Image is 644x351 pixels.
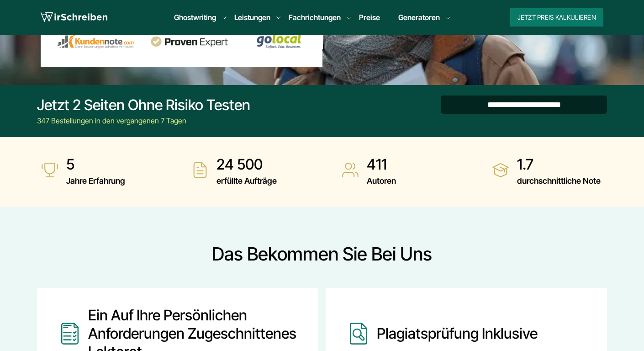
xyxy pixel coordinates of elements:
[367,155,396,174] strong: 411
[216,155,277,174] strong: 24 500
[216,174,277,188] span: erfüllte Aufträge
[174,12,216,23] a: Ghostwriting
[517,155,601,174] strong: 1.7
[37,115,250,126] div: 347 Bestellungen in den vergangenen 7 Tagen
[517,174,601,188] span: durchschnittliche Note
[37,96,250,114] div: Jetzt 2 Seiten ohne Risiko testen
[244,32,323,49] img: Wirschreiben Bewertungen
[66,155,125,174] strong: 5
[359,13,380,22] a: Preise
[66,174,125,188] span: Jahre Erfahrung
[398,12,440,23] a: Generatoren
[491,161,510,179] img: durchschnittliche Note
[191,161,209,179] img: erfüllte Aufträge
[234,12,270,23] a: Leistungen
[41,161,59,179] img: Jahre Erfahrung
[150,36,228,48] img: provenexpert reviews
[37,243,607,265] h2: Das bekommen Sie bei uns
[55,33,134,49] img: kundennote
[510,8,603,27] button: Jetzt Preis kalkulieren
[41,11,107,24] img: logo wirschreiben
[367,174,396,188] span: Autoren
[289,12,341,23] a: Fachrichtungen
[341,161,359,179] img: Autoren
